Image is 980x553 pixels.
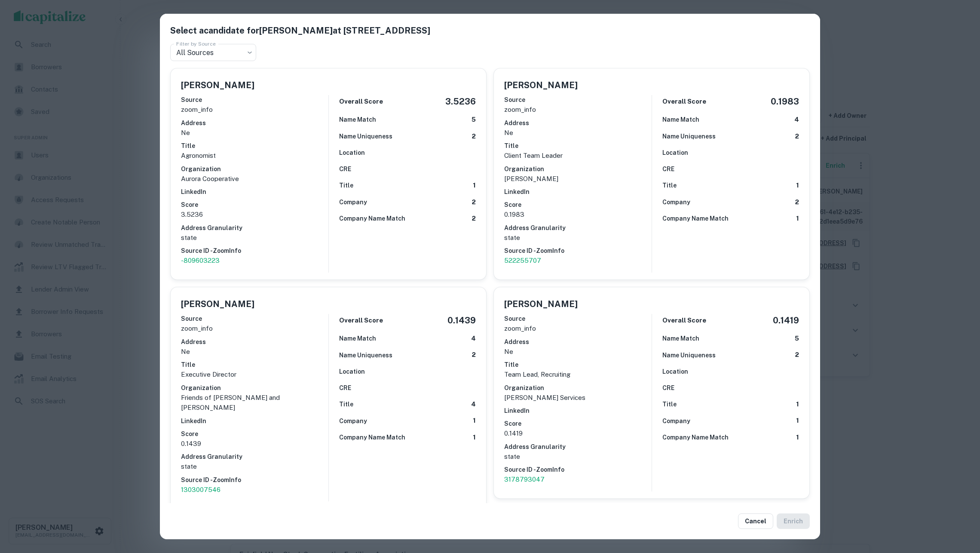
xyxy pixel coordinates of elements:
[504,428,652,439] p: 0.1419
[504,347,652,357] p: ne
[181,255,328,266] a: -809603223
[738,513,773,529] button: Cancel
[662,148,688,157] h6: Location
[339,115,376,124] h6: Name Match
[176,40,216,47] label: Filter by Source
[181,233,328,243] p: state
[181,485,328,495] a: 1303007546
[181,323,328,334] p: zoom_info
[339,399,353,409] h6: Title
[181,298,254,310] h5: [PERSON_NAME]
[471,399,476,409] h6: 4
[472,197,476,207] h6: 2
[181,209,328,220] p: 3.5236
[771,95,799,108] h5: 0.1983
[662,416,690,426] h6: Company
[504,151,652,161] p: Client Team Leader
[504,174,652,184] p: [PERSON_NAME]
[181,475,328,485] h6: Source ID - ZoomInfo
[339,367,365,376] h6: Location
[504,383,652,393] h6: Organization
[472,350,476,360] h6: 2
[662,132,716,141] h6: Name Uniqueness
[181,95,328,104] h6: Source
[472,132,476,141] h6: 2
[339,181,353,190] h6: Title
[796,214,799,224] h6: 1
[181,383,328,393] h6: Organization
[504,118,652,128] h6: Address
[181,416,328,426] h6: LinkedIn
[662,214,729,223] h6: Company Name Match
[181,151,328,161] p: Agronomist
[662,181,677,190] h6: Title
[181,246,328,255] h6: Source ID - ZoomInfo
[181,369,328,380] p: Executive Director
[504,141,652,151] h6: Title
[773,314,799,327] h5: 0.1419
[662,433,729,442] h6: Company Name Match
[472,214,476,224] h6: 2
[504,360,652,369] h6: Title
[181,439,328,449] p: 0.1439
[181,461,328,472] p: state
[181,223,328,233] h6: Address Granularity
[181,393,328,413] p: Friends of [PERSON_NAME] and [PERSON_NAME]
[339,97,383,107] h6: Overall Score
[447,314,476,327] h5: 0.1439
[504,452,652,462] p: state
[181,118,328,128] h6: Address
[504,209,652,220] p: 0.1983
[662,197,690,207] h6: Company
[662,115,699,124] h6: Name Match
[181,360,328,369] h6: Title
[504,200,652,209] h6: Score
[181,187,328,197] h6: LinkedIn
[504,393,652,403] p: [PERSON_NAME] Services
[796,399,799,409] h6: 1
[662,334,699,343] h6: Name Match
[339,148,365,157] h6: Location
[339,132,392,141] h6: Name Uniqueness
[339,350,392,360] h6: Name Uniqueness
[504,337,652,347] h6: Address
[504,474,652,485] a: 3178793047
[472,115,476,125] h6: 5
[170,24,810,37] h5: Select a candidate for [PERSON_NAME] at [STREET_ADDRESS]
[181,164,328,174] h6: Organization
[473,433,476,442] h6: 1
[662,399,677,409] h6: Title
[504,255,652,266] a: 522255707
[181,452,328,461] h6: Address Granularity
[181,337,328,347] h6: Address
[795,350,799,360] h6: 2
[181,79,254,92] h5: [PERSON_NAME]
[181,200,328,209] h6: Score
[181,104,328,115] p: zoom_info
[795,334,799,344] h6: 5
[662,350,716,360] h6: Name Uniqueness
[504,369,652,380] p: Team Lead, Recruiting
[339,316,383,326] h6: Overall Score
[796,433,799,442] h6: 1
[662,164,674,174] h6: CRE
[504,323,652,334] p: zoom_info
[662,316,706,326] h6: Overall Score
[504,298,578,310] h5: [PERSON_NAME]
[504,223,652,233] h6: Address Granularity
[339,334,376,343] h6: Name Match
[473,181,476,190] h6: 1
[794,115,799,125] h6: 4
[445,95,476,108] h5: 3.5236
[181,347,328,357] p: ne
[181,429,328,439] h6: Score
[339,214,405,223] h6: Company Name Match
[473,416,476,426] h6: 1
[504,187,652,197] h6: LinkedIn
[339,197,367,207] h6: Company
[170,44,256,61] div: All Sources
